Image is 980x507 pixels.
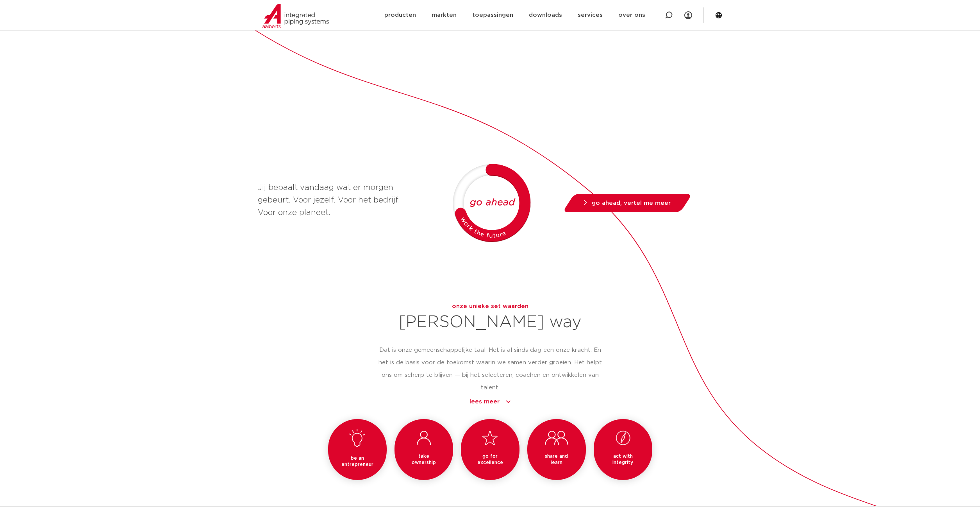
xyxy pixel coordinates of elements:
[258,181,418,219] p: Jij bepaalt vandaag wat er morgen gebeurt. Voor jezelf. Voor het bedrijf. Voor onze planeet.
[410,453,437,466] h3: take ownership
[337,455,377,468] h3: be an entrepreneur
[452,303,528,309] span: onze unieke set waarden
[378,397,602,407] a: lees meer
[603,453,643,466] h3: act with integrity
[543,453,570,466] h3: share and learn
[562,194,692,212] a: go ahead, vertel me meer
[378,313,602,331] h2: [PERSON_NAME] way
[592,200,671,206] span: go ahead, vertel me meer
[470,453,510,466] h3: go for excellence
[378,344,602,394] p: Dat is onze gemeenschappelijke taal. Het is al sinds dag een onze kracht. En het is de basis voor...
